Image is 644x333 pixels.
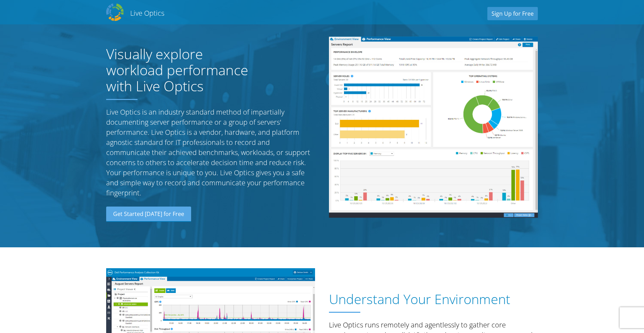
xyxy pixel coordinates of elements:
h1: Understand Your Environment [329,292,534,307]
a: Sign Up for Free [487,7,538,20]
a: Get Started [DATE] for Free [106,207,191,222]
img: Server Report [329,37,538,218]
p: Live Optics is an industry standard method of impartially documenting server performance or a gro... [106,107,315,198]
h1: Visually explore workload performance with Live Optics [106,46,263,94]
h2: Live Optics [130,8,164,18]
img: Dell Dpack [106,3,124,21]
